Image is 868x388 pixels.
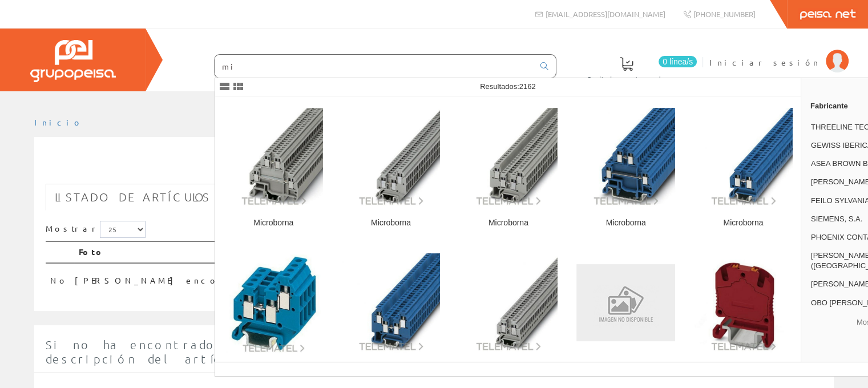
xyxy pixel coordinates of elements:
a: Microborna Microborna [685,97,802,241]
a: Microborna [215,242,332,386]
span: 0 línea/s [659,56,697,67]
div: Microborna [342,218,441,228]
a: Microborne de paso [685,242,802,386]
a: Microborna Microborna [215,97,332,241]
div: Microborna [459,218,558,228]
a: Microborna Microborna [450,97,567,241]
img: Microborna [226,251,321,354]
input: Buscar ... [215,55,534,78]
a: Inicio [34,117,83,127]
span: Si no ha encontrado algún artículo en nuestro catálogo introduzca aquí la cantidad y la descripci... [46,338,820,366]
a: Iniciar sesión [709,47,849,58]
th: Foto [74,241,750,263]
select: Mostrar [100,221,146,238]
div: Microborna [576,218,675,228]
a: Microprocesador p/ZC24 [567,242,684,386]
h1: microperfiles [46,155,822,178]
img: Microborna [342,253,441,352]
div: Microborna [694,218,793,228]
a: Microborna [333,242,450,386]
img: Microprocesador p/ZC24 [576,264,675,341]
label: Mostrar [46,221,146,238]
a: Microborna Microborna [333,97,450,241]
img: Grupo Peisa [30,40,116,82]
span: 2162 [519,82,536,91]
img: Microborna [342,108,441,207]
img: Microborna [694,108,793,207]
span: [PHONE_NUMBER] [693,9,756,19]
div: Microborna [224,218,323,228]
img: Microborne de paso [694,253,793,352]
a: Microborna [450,242,567,386]
a: Listado de artículos [46,184,220,211]
img: Microborna [459,108,558,207]
img: Microborna [576,108,675,207]
td: No [PERSON_NAME] encontrado artículos, pruebe con otra búsqueda [46,263,750,291]
img: Microborna [459,253,558,352]
a: Microborna Microborna [567,97,684,241]
span: Pedido actual [588,73,665,84]
span: [EMAIL_ADDRESS][DOMAIN_NAME] [546,9,665,19]
span: Iniciar sesión [709,56,820,68]
img: Microborna [224,108,323,207]
span: Resultados: [480,82,536,91]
